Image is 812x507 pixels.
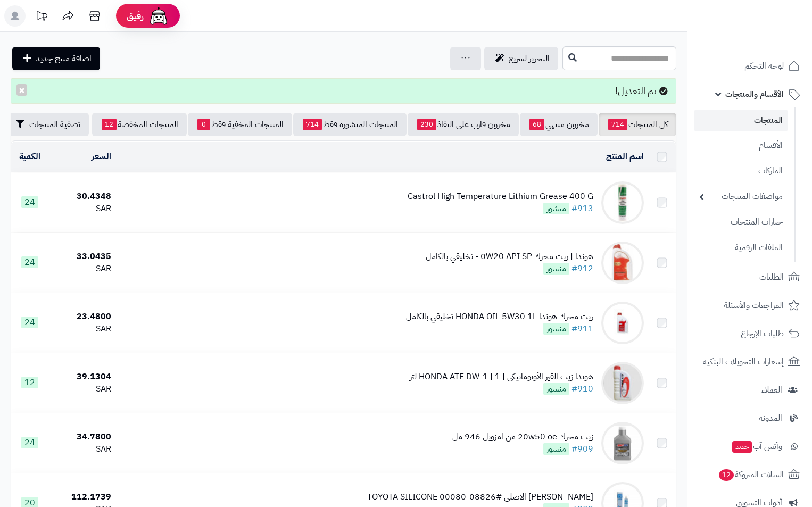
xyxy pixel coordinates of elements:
[694,134,788,157] a: الأقسام
[694,321,806,346] a: طلبات الإرجاع
[426,251,593,263] div: هوندا | زيت محرك 0W20 API SP - تخليقي بالكامل
[759,270,784,285] span: الطلبات
[571,202,593,215] a: #913
[303,119,322,130] span: 714
[543,383,569,395] span: منشور
[694,462,806,487] a: السلات المتروكة12
[740,22,802,45] img: logo-2.png
[571,383,593,395] a: #910
[53,263,111,275] div: SAR
[452,431,593,443] div: زيت محرك 20w50 oe من امزويل 946 مل
[12,47,100,70] a: اضافة منتج جديد
[571,262,593,275] a: #912
[601,242,644,284] img: هوندا | زيت محرك 0W20 API SP - تخليقي بالكامل
[509,52,550,65] span: التحرير لسريع
[759,411,782,426] span: المدونة
[92,113,187,136] a: المنتجات المخفضة12
[601,422,644,464] img: زيت محرك 20w50 oe من امزويل 946 مل
[694,434,806,459] a: وآتس آبجديد
[293,113,407,136] a: المنتجات المنشورة فقط714
[694,264,806,290] a: الطلبات
[29,118,80,131] span: تصفية المنتجات
[16,84,27,96] button: ×
[53,371,111,383] div: 39.1304
[148,5,169,27] img: ai-face.png
[484,47,558,70] a: التحرير لسريع
[53,431,111,443] div: 34.7800
[406,311,593,323] div: زيت محرك هوندا HONDA OIL 5W30 1L تخليقي بالكامل
[601,302,644,344] img: زيت محرك هوندا HONDA OIL 5W30 1L تخليقي بالكامل
[741,326,784,341] span: طلبات الإرجاع
[53,203,111,215] div: SAR
[21,377,38,388] span: 12
[21,317,38,328] span: 24
[724,298,784,313] span: المراجعات والأسئلة
[744,59,784,73] span: لوحة التحكم
[608,119,627,130] span: 714
[21,196,38,208] span: 24
[543,203,569,214] span: منشور
[571,443,593,455] a: #909
[21,437,38,448] span: 24
[694,160,788,182] a: الماركات
[601,181,644,224] img: Castrol High Temperature Lithium Grease 400 G
[731,439,782,454] span: وآتس آب
[102,119,117,130] span: 12
[53,383,111,395] div: SAR
[197,119,210,130] span: 0
[53,443,111,455] div: SAR
[694,236,788,259] a: الملفات الرقمية
[694,110,788,131] a: المنتجات
[703,354,784,369] span: إشعارات التحويلات البنكية
[732,441,752,453] span: جديد
[694,53,806,79] a: لوحة التحكم
[694,211,788,234] a: خيارات المنتجات
[19,150,40,163] a: الكمية
[417,119,436,130] span: 230
[543,323,569,335] span: منشور
[53,323,111,335] div: SAR
[694,293,806,318] a: المراجعات والأسئلة
[543,263,569,275] span: منشور
[694,349,806,375] a: إشعارات التحويلات البنكية
[408,113,519,136] a: مخزون قارب على النفاذ230
[520,113,598,136] a: مخزون منتهي68
[718,469,734,481] span: 12
[5,113,89,136] button: تصفية المنتجات
[543,443,569,455] span: منشور
[694,377,806,403] a: العملاء
[599,113,676,136] a: كل المنتجات714
[53,491,111,503] div: 112.1739
[410,371,593,383] div: هوندا زيت القير الأوتوماتيكي | HONDA ATF DW-1 | 1 لتر
[725,87,784,102] span: الأقسام والمنتجات
[36,52,92,65] span: اضافة منتج جديد
[53,190,111,203] div: 30.4348
[571,322,593,335] a: #911
[53,311,111,323] div: 23.4800
[694,185,788,208] a: مواصفات المنتجات
[408,190,593,203] div: Castrol High Temperature Lithium Grease 400 G
[694,405,806,431] a: المدونة
[28,5,55,29] a: تحديثات المنصة
[601,362,644,404] img: هوندا زيت القير الأوتوماتيكي | HONDA ATF DW-1 | 1 لتر
[92,150,111,163] a: السعر
[127,10,144,22] span: رفيق
[188,113,292,136] a: المنتجات المخفية فقط0
[11,78,676,104] div: تم التعديل!
[529,119,544,130] span: 68
[606,150,644,163] a: اسم المنتج
[21,256,38,268] span: 24
[718,467,784,482] span: السلات المتروكة
[367,491,593,503] div: [PERSON_NAME] الاصلي #08826-00080 TOYOTA SILICONE
[53,251,111,263] div: 33.0435
[761,383,782,397] span: العملاء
